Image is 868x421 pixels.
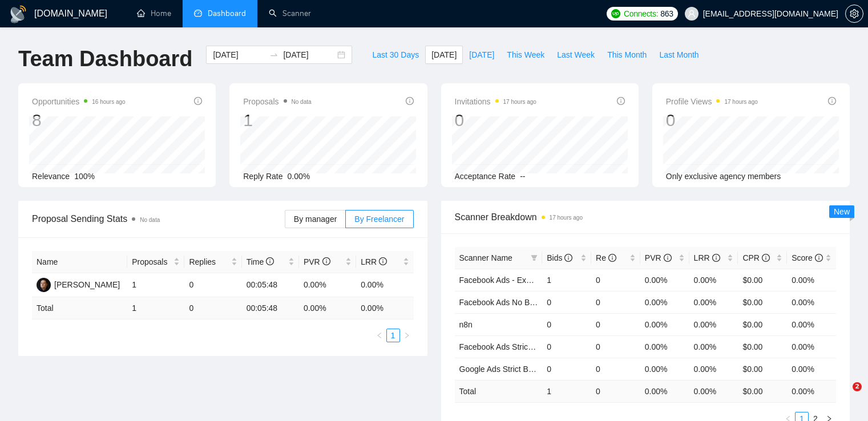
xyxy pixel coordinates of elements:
td: 0.00% [299,273,356,297]
span: CPR [742,253,769,262]
button: Last Month [653,46,705,64]
td: 1 [542,380,591,402]
span: Scanner Name [459,253,512,262]
td: 0.00% [787,335,836,358]
span: New [834,207,850,216]
td: 0.00% [787,313,836,335]
span: Last Month [659,48,699,61]
th: Replies [184,251,241,273]
td: Total [455,380,543,402]
span: filter [528,249,540,266]
td: 0 [591,335,640,358]
td: $0.00 [738,269,787,291]
td: 0.00% [787,358,836,380]
time: 16 hours ago [92,99,125,105]
img: DS [37,278,51,292]
td: $0.00 [738,291,787,313]
td: $ 0.00 [738,380,787,402]
span: Last 30 Days [372,48,419,61]
td: Total [32,297,127,319]
a: n8n [459,320,473,329]
span: Profile Views [666,95,758,108]
button: This Week [500,46,551,64]
div: 0 [666,110,758,131]
span: Proposals [243,95,311,108]
span: Scanner Breakdown [455,210,837,224]
span: 863 [660,7,673,20]
td: 00:05:48 [242,273,299,297]
span: [DATE] [469,48,494,61]
th: Proposals [127,251,184,273]
h1: Team Dashboard [18,46,192,72]
td: $0.00 [738,335,787,358]
td: 0.00% [640,313,689,335]
span: PVR [304,257,330,266]
td: 0 [591,313,640,335]
a: Facebook Ads Strict Budget [459,342,558,351]
span: This Month [607,48,647,61]
span: Only exclusive agency members [666,172,781,181]
td: 0.00% [787,291,836,313]
td: 1 [127,297,184,319]
span: Invitations [455,95,536,108]
span: user [688,10,696,18]
a: DS[PERSON_NAME] [37,280,120,289]
button: Last 30 Days [366,46,425,64]
button: This Month [601,46,653,64]
span: 0.00% [288,172,310,181]
td: 0 [184,273,241,297]
span: info-circle [194,97,202,105]
td: 0.00% [640,358,689,380]
button: left [373,329,386,342]
img: logo [9,5,27,23]
input: Start date [213,48,265,61]
span: No data [140,217,160,223]
span: PVR [645,253,672,262]
span: This Week [507,48,544,61]
li: Previous Page [373,329,386,342]
td: 0.00% [640,269,689,291]
span: dashboard [194,9,202,17]
td: 0 [591,291,640,313]
td: 0.00% [640,291,689,313]
span: No data [292,99,312,105]
span: info-circle [828,97,836,105]
td: 0 [591,380,640,402]
button: right [400,329,414,342]
th: Name [32,251,127,273]
img: upwork-logo.png [611,9,620,18]
td: 00:05:48 [242,297,299,319]
span: info-circle [712,254,720,262]
a: Facebook Ads - Exact Phrasing [459,276,571,285]
span: [DATE] [431,48,457,61]
td: 0 [591,358,640,380]
span: Reply Rate [243,172,282,181]
td: 0.00% [689,291,738,313]
a: searchScanner [269,9,311,18]
td: 0.00% [689,313,738,335]
button: [DATE] [425,46,463,64]
span: Score [792,253,822,262]
td: 1 [127,273,184,297]
li: 1 [386,329,400,342]
span: filter [531,254,538,261]
span: info-circle [564,254,572,262]
div: 1 [243,110,311,131]
div: 8 [32,110,126,131]
span: info-circle [608,254,616,262]
span: info-circle [379,257,387,265]
span: LRR [361,257,387,266]
td: 0 [542,291,591,313]
td: 0.00% [689,269,738,291]
span: -- [520,172,525,181]
td: 0.00 % [787,380,836,402]
button: Last Week [551,46,601,64]
span: info-circle [762,254,770,262]
td: 0 [591,269,640,291]
iframe: Intercom live chat [829,382,857,410]
span: By manager [294,214,337,224]
td: $0.00 [738,313,787,335]
time: 17 hours ago [724,99,757,105]
td: 0.00% [787,269,836,291]
span: Time [247,257,274,266]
